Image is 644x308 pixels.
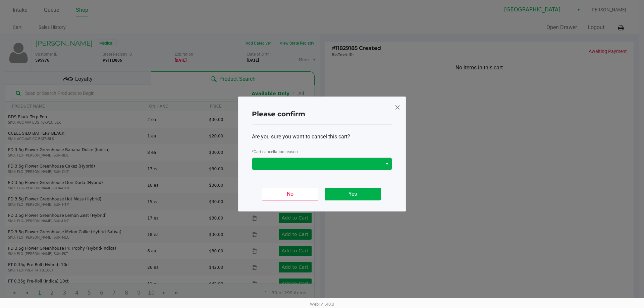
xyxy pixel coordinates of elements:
[252,149,298,155] label: Cart cancellation reason
[325,188,381,200] button: Yes
[382,158,392,170] button: Select
[310,302,334,307] span: Web: v1.40.0
[262,188,318,200] button: No
[252,133,350,140] span: Are you sure you want to cancel this cart?
[252,109,305,119] h4: Please confirm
